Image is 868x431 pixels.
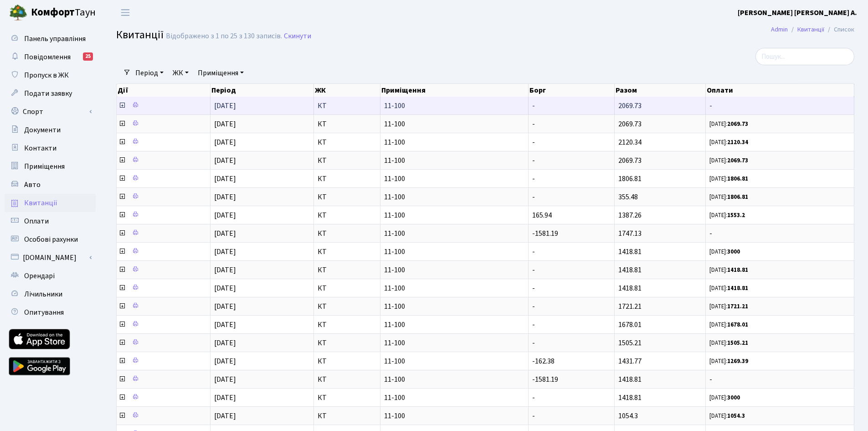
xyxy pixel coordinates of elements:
[709,248,740,256] small: [DATE]:
[727,302,748,311] b: 1721.21
[214,393,236,403] span: [DATE]
[214,192,236,202] span: [DATE]
[384,266,524,274] span: 11-100
[532,338,535,348] span: -
[532,156,535,166] span: -
[709,412,745,420] small: [DATE]:
[738,7,857,18] a: [PERSON_NAME] [PERSON_NAME] А.
[169,65,192,81] a: ЖК
[532,174,535,184] span: -
[214,301,236,312] span: [DATE]
[24,180,41,190] span: Авто
[532,101,535,111] span: -
[618,265,642,275] span: 1418.81
[709,211,745,219] small: [DATE]:
[532,119,535,129] span: -
[318,193,376,201] span: КТ
[318,157,376,164] span: КТ
[618,101,642,111] span: 2069.73
[24,143,56,153] span: Контакти
[529,84,615,97] th: Борг
[384,376,524,383] span: 11-100
[532,210,552,220] span: 165.94
[5,121,96,139] a: Документи
[618,156,642,166] span: 2069.73
[24,70,69,80] span: Пропуск в ЖК
[214,283,236,293] span: [DATE]
[318,212,376,219] span: КТ
[83,52,93,61] div: 25
[532,283,535,293] span: -
[709,357,748,365] small: [DATE]:
[727,211,745,219] b: 1553.2
[532,228,558,239] span: -1581.19
[709,284,748,292] small: [DATE]:
[384,139,524,146] span: 11-100
[214,101,236,111] span: [DATE]
[5,230,96,249] a: Особові рахунки
[211,84,314,97] th: Період
[214,338,236,348] span: [DATE]
[318,285,376,292] span: КТ
[384,120,524,128] span: 11-100
[384,412,524,420] span: 11-100
[709,193,748,201] small: [DATE]:
[532,320,535,330] span: -
[709,175,748,183] small: [DATE]:
[318,412,376,420] span: КТ
[214,411,236,421] span: [DATE]
[166,32,282,41] div: Відображено з 1 по 25 з 130 записів.
[24,216,49,226] span: Оплати
[727,357,748,365] b: 1269.39
[727,339,748,347] b: 1505.21
[384,358,524,365] span: 11-100
[116,27,164,43] span: Квитанції
[318,358,376,365] span: КТ
[532,374,558,384] span: -1581.19
[380,84,529,97] th: Приміщення
[727,412,745,420] b: 1054.3
[5,249,96,267] a: [DOMAIN_NAME]
[214,374,236,384] span: [DATE]
[709,321,748,329] small: [DATE]:
[738,8,857,18] b: [PERSON_NAME] [PERSON_NAME] А.
[318,230,376,237] span: КТ
[727,175,748,183] b: 1806.81
[24,125,61,135] span: Документи
[384,230,524,237] span: 11-100
[384,248,524,255] span: 11-100
[5,194,96,212] a: Квитанції
[318,139,376,146] span: КТ
[314,84,380,97] th: ЖК
[24,289,62,299] span: Лічильники
[5,285,96,303] a: Лічильники
[532,247,535,257] span: -
[384,303,524,310] span: 11-100
[709,339,748,347] small: [DATE]:
[618,338,642,348] span: 1505.21
[24,34,86,44] span: Панель управління
[24,307,64,317] span: Опитування
[618,210,642,220] span: 1387.26
[318,303,376,310] span: КТ
[214,174,236,184] span: [DATE]
[615,84,706,97] th: Разом
[384,394,524,401] span: 11-100
[318,376,376,383] span: КТ
[117,84,211,97] th: Дії
[709,266,748,274] small: [DATE]:
[318,321,376,328] span: КТ
[706,84,854,97] th: Оплати
[532,192,535,202] span: -
[9,4,27,22] img: logo.png
[24,198,57,208] span: Квитанції
[5,66,96,84] a: Пропуск в ЖК
[618,374,642,384] span: 1418.81
[214,228,236,239] span: [DATE]
[532,411,535,421] span: -
[384,193,524,201] span: 11-100
[214,265,236,275] span: [DATE]
[709,394,740,402] small: [DATE]:
[771,25,788,34] a: Admin
[284,32,311,41] a: Скинути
